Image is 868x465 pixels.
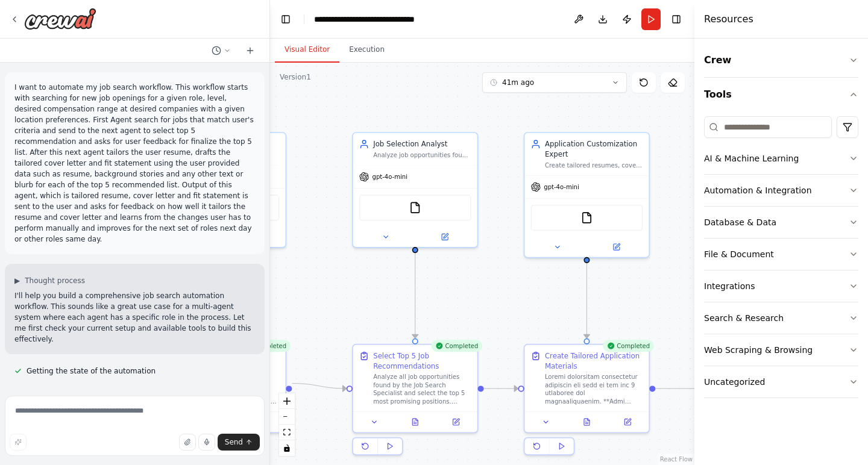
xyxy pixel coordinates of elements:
[588,241,645,253] button: Open in side panel
[565,416,608,428] button: View output
[181,151,279,159] div: Find job opportunities that match the user's criteria: role: {role}, work type: {work_type}, comp...
[524,344,650,460] div: CompletedCreate Tailored Application MaterialsLoremi dolorsitam consectetur adipiscin eli sedd ei...
[181,351,279,371] div: Search for Job Opportunities
[545,373,643,405] div: Loremi dolorsitam consectetur adipiscin eli sedd ei tem inc 9 utlaboree dol magnaaliquaenim. **Ad...
[160,344,286,460] div: CompletedSearch for Job OpportunitiesLoremi dol sit ametconsectet adipi eli sedd Eius Tempori Utl...
[704,280,755,292] div: Integrations
[14,276,85,286] button: ▶Thought process
[416,231,473,243] button: Open in side panel
[207,43,236,58] button: Switch to previous chat
[225,437,243,447] span: Send
[524,132,650,258] div: Application Customization ExpertCreate tailored resumes, cover letters, and fit statements for ea...
[24,8,96,30] img: Logo
[27,390,158,400] span: Getting the list of ready-to-use tools
[704,207,858,238] button: Database & Data
[704,270,858,302] button: Integrations
[704,43,858,77] button: Crew
[373,373,471,405] div: Analyze all job opportunities found by the Job Search Specialist and select the top 5 most promis...
[179,434,196,451] button: Upload files
[275,37,339,63] button: Visual Editor
[279,409,295,425] button: zoom out
[14,82,255,245] p: I want to automate my job search workflow. This workflow starts with searching for new job openin...
[181,373,279,405] div: Loremi dol sit ametconsectet adipi eli sedd Eius Tempori Utlabor etdo ma aliq enimadmin veni quis...
[279,425,295,440] button: fit view
[352,344,478,460] div: CompletedSelect Top 5 Job RecommendationsAnalyze all job opportunities found by the Job Search Sp...
[218,434,260,451] button: Send
[545,161,643,169] div: Create tailored resumes, cover letters, and fit statements for each of the top 5 selected job opp...
[655,384,720,394] g: Edge from ef7d4505-72e8-436d-b172-1a0cfecba77c to 1630b156-d450-4cc2-881f-9cb855b450d1
[482,72,627,93] button: 41m ago
[502,78,534,87] span: 41m ago
[704,175,858,206] button: Automation & Integration
[704,184,812,196] div: Automation & Integration
[580,211,593,223] img: FileReadTool
[704,152,799,164] div: AI & Machine Learning
[241,43,260,58] button: Start a new chat
[409,202,421,214] img: FileReadTool
[279,393,295,456] div: React Flow controls
[704,248,774,260] div: File & Document
[610,416,645,428] button: Open in side panel
[704,302,858,334] button: Search & Research
[545,139,643,159] div: Application Customization Expert
[352,132,478,248] div: Job Selection AnalystAnalyze job opportunities found by the Job Search Specialist and rank them b...
[704,12,753,27] h4: Resources
[704,334,858,366] button: Web Scraping & Browsing
[439,416,474,428] button: Open in side panel
[431,340,482,352] div: Completed
[394,416,436,428] button: View output
[603,340,654,352] div: Completed
[704,216,776,228] div: Database & Data
[704,78,858,111] button: Tools
[373,173,407,181] span: gpt-4o-mini
[27,366,156,376] span: Getting the state of the automation
[224,231,281,243] button: Open in side panel
[704,344,813,356] div: Web Scraping & Browsing
[198,434,215,451] button: Click to speak your automation idea
[373,151,471,159] div: Analyze job opportunities found by the Job Search Specialist and rank them based on alignment wit...
[10,434,27,451] button: Improve this prompt
[14,290,255,345] p: I'll help you build a comprehensive job search automation workflow. This sounds like a great use ...
[160,132,286,248] div: Job Search SpecialistFind job opportunities that match the user's criteria: role: {role}, work ty...
[704,312,784,324] div: Search & Research
[704,111,858,408] div: Tools
[704,143,858,174] button: AI & Machine Learning
[545,351,643,371] div: Create Tailored Application Materials
[668,11,685,28] button: Hide right sidebar
[279,440,295,456] button: toggle interactivity
[292,378,346,393] g: Edge from dc26f6e7-52d0-4ff0-96fe-76489cfb7066 to 88d24a10-e629-49d5-a0d1-3d370daeea8e
[239,340,291,352] div: Completed
[660,456,693,463] a: React Flow attribution
[484,384,518,394] g: Edge from 88d24a10-e629-49d5-a0d1-3d370daeea8e to ef7d4505-72e8-436d-b172-1a0cfecba77c
[373,351,471,371] div: Select Top 5 Job Recommendations
[373,139,471,149] div: Job Selection Analyst
[544,183,579,191] span: gpt-4o-mini
[280,72,311,82] div: Version 1
[279,393,295,409] button: zoom in
[339,37,394,63] button: Execution
[14,276,20,286] span: ▶
[582,263,592,339] g: Edge from 065da49e-03ee-460f-b17b-9fd0b9ca0c39 to ef7d4505-72e8-436d-b172-1a0cfecba77c
[25,276,85,286] span: Thought process
[410,253,420,339] g: Edge from 8f548a09-6638-4f97-9e72-820dc96beacf to 88d24a10-e629-49d5-a0d1-3d370daeea8e
[704,239,858,270] button: File & Document
[704,376,765,388] div: Uncategorized
[704,366,858,398] button: Uncategorized
[277,11,294,28] button: Hide left sidebar
[314,13,450,25] nav: breadcrumb
[181,139,279,149] div: Job Search Specialist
